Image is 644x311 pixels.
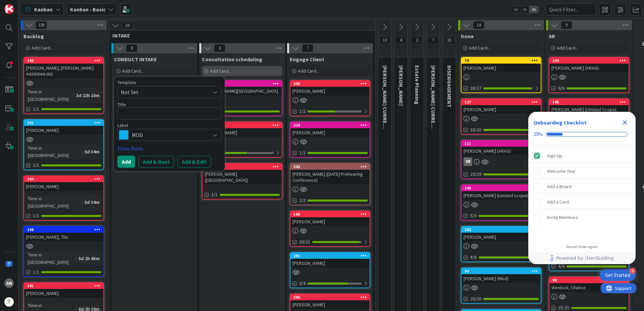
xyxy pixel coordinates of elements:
[395,36,407,44] span: 4
[24,58,103,78] div: 293[PERSON_NAME], [PERSON_NAME] #4390044-001
[24,283,103,298] div: 291[PERSON_NAME]
[561,21,572,29] span: 9
[74,92,101,99] div: 3d 22h 10m
[462,99,541,114] div: 127[PERSON_NAME]
[211,191,218,198] span: 1/1
[534,131,543,137] div: 20%
[528,252,636,264] div: Footer
[531,179,633,194] div: Add a Board is incomplete.
[203,122,282,137] div: 289[PERSON_NAME]
[461,140,541,179] a: 111[PERSON_NAME] (ARAG)VR29/29
[600,269,636,281] div: Open Get Started checklist, remaining modules: 4
[203,81,282,95] div: 308[PERSON_NAME][GEOGRAPHIC_DATA]
[290,163,370,205] a: 303[PERSON_NAME] ([DATE] Prehearing Conference)2/2
[73,92,74,99] span: :
[290,122,370,128] div: 224
[534,119,587,127] div: Onboarding Checklist
[82,199,83,206] span: :
[462,227,541,241] div: 203[PERSON_NAME]
[132,130,206,140] span: MOD
[532,252,632,264] a: Powered by UserGuiding
[549,283,629,292] div: Wenlock, Chance
[549,64,629,72] div: [PERSON_NAME] (ARAG)
[24,227,103,241] div: 298[PERSON_NAME], Thu
[83,199,101,206] div: 5d 34m
[36,21,47,29] span: 139
[461,226,541,262] a: 203[PERSON_NAME]8/8
[549,57,629,93] a: 244[PERSON_NAME] (ARAG)6/6
[461,98,541,135] a: 127[PERSON_NAME]18/20
[202,56,262,63] span: Consultation scheduling
[82,148,83,155] span: :
[210,68,231,74] span: Add Card...
[27,177,103,181] div: 304
[203,122,282,128] div: 289
[558,263,565,270] span: 4/4
[23,226,104,277] a: 298[PERSON_NAME], ThuTime in [GEOGRAPHIC_DATA]:5d 2h 43m1/1
[545,3,596,15] input: Quick Filter...
[26,195,82,210] div: Time in [GEOGRAPHIC_DATA]
[473,21,484,29] span: 14
[33,105,39,112] span: 1/1
[469,45,490,51] span: Add Card...
[552,58,629,63] div: 244
[24,64,103,78] div: [PERSON_NAME], [PERSON_NAME] #4390044-001
[549,58,629,72] div: 244[PERSON_NAME] (ARAG)
[547,167,576,175] div: Welcome Tour
[566,244,598,249] div: Do not show again
[33,162,39,169] span: 1/1
[26,144,82,159] div: Time in [GEOGRAPHIC_DATA]
[299,108,306,115] span: 1/2
[462,185,541,200] div: 240[PERSON_NAME] (Limited scope)
[24,233,103,241] div: [PERSON_NAME], Thu
[461,267,541,304] a: 90[PERSON_NAME] (Mod)20/20
[462,58,541,72] div: 70[PERSON_NAME]
[290,252,370,288] a: 281[PERSON_NAME]3/4
[605,272,630,279] div: Get Started
[549,105,629,114] div: [PERSON_NAME] (LImited Scope)
[293,123,370,128] div: 224
[293,212,370,217] div: 188
[528,146,636,240] div: Checklist items
[26,251,76,266] div: Time in [GEOGRAPHIC_DATA]
[461,184,541,221] a: 240[PERSON_NAME] (Limited scope)5/5
[414,65,421,104] span: Estate Planning
[202,80,282,116] a: 308[PERSON_NAME][GEOGRAPHIC_DATA]1/1
[465,269,541,274] div: 90
[203,128,282,137] div: [PERSON_NAME]
[24,120,103,135] div: 301[PERSON_NAME]
[430,65,437,152] span: VICTOR CURRENT CLIENTS
[290,253,370,267] div: 281[PERSON_NAME]
[290,164,370,170] div: 303
[534,131,630,137] div: Checklist progress: 20%
[462,274,541,283] div: [PERSON_NAME] (Mod)
[470,212,477,219] span: 5/5
[203,164,282,184] div: 307[PERSON_NAME] ([GEOGRAPHIC_DATA])
[462,58,541,64] div: 70
[290,294,370,300] div: 296
[547,198,569,206] div: Add a Card
[547,152,562,160] div: Sign Up
[206,81,282,86] div: 308
[290,122,370,158] a: 224[PERSON_NAME]1/1
[23,175,104,221] a: 304[PERSON_NAME]Time in [GEOGRAPHIC_DATA]:5d 34m1/1
[531,148,633,163] div: Sign Up is complete.
[462,268,541,283] div: 90[PERSON_NAME] (Mod)
[470,126,481,133] span: 18/20
[411,36,423,44] span: 2
[511,6,520,13] span: 1x
[465,58,541,63] div: 70
[122,21,133,29] span: 10
[203,164,282,170] div: 307
[83,148,101,155] div: 5d 34m
[290,211,370,247] a: 188[PERSON_NAME]20/21
[549,277,629,292] div: 98Wenlock, Chance
[24,283,103,289] div: 291
[547,182,572,190] div: Add a Board
[4,297,14,307] img: avatar
[203,87,282,95] div: [PERSON_NAME][GEOGRAPHIC_DATA]
[27,227,103,232] div: 298
[290,81,370,95] div: 305[PERSON_NAME]
[529,6,538,13] span: 3x
[549,33,555,40] span: AR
